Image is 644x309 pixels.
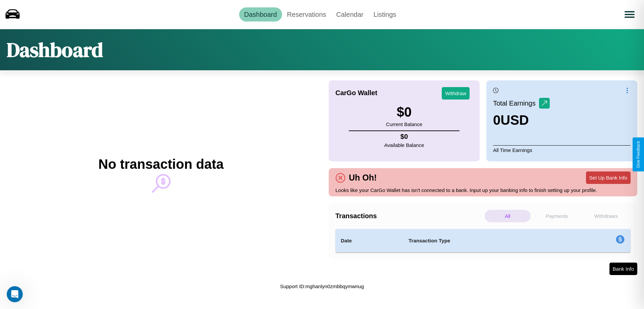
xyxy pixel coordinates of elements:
[341,237,398,245] h4: Date
[335,229,631,253] table: simple table
[335,186,631,195] p: Looks like your CarGo Wallet has isn't connected to a bank. Input up your banking info to finish ...
[493,113,550,128] h3: 0 USD
[485,210,531,222] p: All
[409,237,561,245] h4: Transaction Type
[534,210,580,222] p: Payments
[368,7,401,22] a: Listings
[331,7,368,22] a: Calendar
[609,263,637,275] button: Bank Info
[345,173,380,183] h4: Uh Oh!
[586,171,631,184] button: Set Up Bank Info
[335,212,483,220] h4: Transactions
[493,97,539,109] p: Total Earnings
[98,157,223,172] h2: No transaction data
[335,89,377,97] h4: CarGo Wallet
[282,7,331,22] a: Reservations
[442,87,470,100] button: Withdraw
[620,5,639,24] button: Open menu
[7,36,103,64] h1: Dashboard
[384,133,424,141] h4: $ 0
[280,282,364,291] p: Support ID: mghanlyn0zmbbqymwnug
[239,7,282,22] a: Dashboard
[636,141,641,168] div: Give Feedback
[386,105,422,120] h3: $ 0
[583,210,629,222] p: Withdraws
[7,286,23,302] iframe: Intercom live chat
[493,145,631,155] p: All Time Earnings
[384,141,424,150] p: Available Balance
[386,120,422,129] p: Current Balance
